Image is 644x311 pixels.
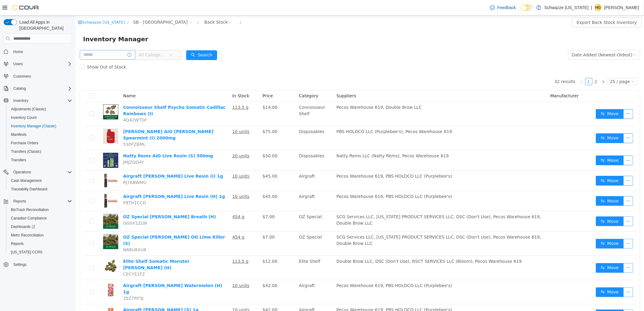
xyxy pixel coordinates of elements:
span: Transfers (Classic) [11,149,41,154]
td: Disposables [221,111,258,135]
a: OZ Special [PERSON_NAME] OG Lime Killer (S) [47,219,149,230]
a: Customers [11,73,33,80]
a: Dashboards [6,222,75,231]
a: Connoisseur Shelf Psycho Somatic Cadillac Rainbows (I) [47,89,150,101]
span: Price [187,78,197,83]
a: Metrc Reconciliation [8,232,46,239]
a: Airgraft [PERSON_NAME] Watermelon (H) 1g [47,268,146,279]
span: In Stock [156,78,173,83]
span: 530FZBML [47,126,70,131]
span: Inventory Manager (Classic) [8,122,72,130]
i: icon: down [93,38,97,42]
button: Transfers (Classic) [6,147,75,156]
span: CECYE1FZ [47,256,69,261]
button: icon: swapMove [520,140,548,150]
u: 113.5 g [156,89,173,94]
span: SCG Services LLC, [US_STATE] PRODUCT SERVICES LLC, DSC (Don't Use), Pecos Warehouse 619, Double B... [261,219,465,230]
button: Adjustments (Classic) [6,105,75,113]
td: Airgraft [221,289,258,309]
a: Traceabilty Dashboard [8,186,50,193]
span: Pecos Warehouse 619, PBS HOLDCO LLC (Purplebee's) [261,179,376,183]
a: [PERSON_NAME] AIO [PERSON_NAME] Spearmint (I) 2000mg [47,114,138,125]
span: Metrc Reconciliation [11,233,44,238]
button: icon: swapMove [520,118,548,128]
div: Date Added (Newest-Oldest) [496,35,557,44]
button: icon: ellipsis [548,181,557,190]
img: Natty Rems AIO Live Rosin (S) 500mg hero shot [27,137,42,152]
span: $7.00 [187,199,199,204]
img: Airgraft EDW Live Resin (H) 1g hero shot [27,178,42,193]
button: Canadian Compliance [6,214,75,222]
button: icon: swapMove [520,223,548,233]
span: SB - North Denver [57,3,112,10]
img: OZ Special EDW MAC Cherry Breath (H) hero shot [27,198,42,213]
button: icon: ellipsis [548,160,557,170]
button: Inventory Manager (Classic) [6,122,75,130]
a: 2 [517,63,524,69]
a: Transfers [8,156,29,164]
li: Next Page [524,62,531,70]
span: Reports [11,198,72,205]
span: Users [11,60,72,68]
a: Canadian Compliance [8,215,49,222]
button: Reports [1,197,75,206]
span: Manifests [8,131,72,138]
td: Airgraft [221,155,258,176]
li: Previous Page [502,62,509,70]
button: Operations [11,169,34,176]
span: $42.00 [187,268,202,273]
span: $42.00 [187,292,202,297]
u: 454 g [156,199,169,204]
a: Reports [8,240,26,247]
span: GG0X1ZLW [47,205,71,210]
span: Pecos Warehouse 619, PBS HOLDCO LLC (Purplebee's) [261,158,376,163]
span: Manufacturer [475,78,503,83]
button: icon: ellipsis [548,272,557,282]
button: icon: ellipsis [548,140,557,150]
a: icon: shopSchwazze [US_STATE] [2,5,49,9]
span: Operations [13,170,31,175]
span: Dashboards [8,223,72,230]
button: Manifests [6,130,75,139]
td: Elite Shelf [221,240,258,265]
span: / [52,5,53,9]
span: Cash Management [8,177,72,184]
u: 10 units [156,268,174,273]
a: BioTrack Reconciliation [8,206,51,213]
span: Manifests [11,132,26,137]
u: 10 units [156,114,174,119]
span: Suppliers [261,78,280,83]
span: Pecos Warehouse 619, PBS HOLDCO LLC (Purplebee's) [261,268,376,273]
span: Home [13,49,23,54]
button: Operations [1,168,75,176]
button: Metrc Reconciliation [6,231,75,239]
span: [US_STATE] CCRS [11,250,42,255]
span: Traceabilty Dashboard [11,187,47,192]
button: Traceabilty Dashboard [6,185,75,193]
p: | [591,4,592,11]
i: icon: left [504,65,508,68]
img: Airgraft EDW Peach (S) 1g hero shot [27,291,42,306]
span: Inventory Count [8,114,72,121]
span: Canadian Compliance [11,216,47,221]
span: Transfers [8,156,72,164]
button: Catalog [11,85,28,92]
span: $75.00 [187,114,202,119]
span: PBS HOLDCO LLC (Purplebee's), Pecos Warehouse 619 [261,114,376,119]
span: Traceabilty Dashboard [8,186,72,193]
button: Customers [1,72,75,81]
img: Elite Shelf Somatic Monster Mintz (H) hero shot [27,243,42,258]
div: Hunter Grundman [595,4,602,11]
a: Cash Management [8,177,44,184]
button: icon: ellipsis [548,248,557,257]
span: Category [223,78,243,83]
i: icon: right [526,65,529,68]
a: Feedback [488,2,518,14]
span: Feedback [497,5,516,11]
a: OZ Special [PERSON_NAME] Breath (H) [47,199,140,204]
button: icon: ellipsis [548,118,557,128]
u: 10 units [156,292,174,297]
span: HG [595,4,601,11]
span: Reports [8,240,72,247]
